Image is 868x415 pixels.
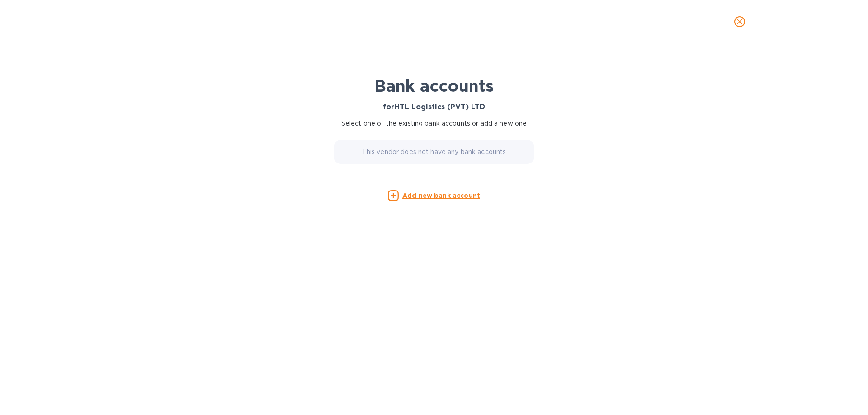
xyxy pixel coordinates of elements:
b: Bank accounts [374,76,494,96]
h3: for HTL Logistics (PVT) LTD [329,103,539,112]
u: Add new bank account [402,192,480,199]
p: This vendor does not have any bank accounts [362,147,506,157]
p: Select one of the existing bank accounts or add a new one [329,119,539,128]
button: close [729,11,750,33]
